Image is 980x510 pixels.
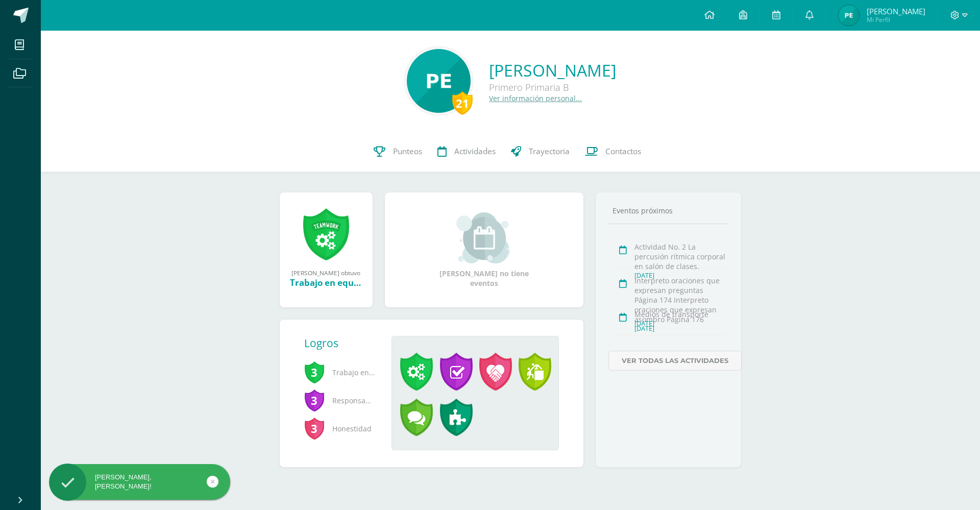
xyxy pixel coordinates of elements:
[304,388,325,412] span: 3
[407,49,471,113] img: 8d9fb575b8f6c6a1ec02a83d2367dec9.png
[489,93,582,103] a: Ver información personal...
[290,269,362,277] div: [PERSON_NAME] obtuvo
[304,360,325,384] span: 3
[304,417,325,440] span: 3
[456,212,512,263] img: event_small.png
[577,131,649,172] a: Contactos
[634,309,726,319] div: Medios de transporte
[290,277,362,288] div: Trabajo en equipo
[454,146,496,157] span: Actividades
[430,131,503,172] a: Actividades
[634,319,726,328] div: [DATE]
[634,276,726,324] div: Interpreto oraciones que expresan preguntas Página 174 Interpreto oraciones que expresan asombro ...
[489,59,616,81] a: [PERSON_NAME]
[393,146,422,157] span: Punteos
[489,81,616,93] div: Primero Primaria B
[304,336,384,350] div: Logros
[634,242,726,271] div: Actividad No. 2 La percusión rítmica corporal en salón de clases.
[529,146,570,157] span: Trayectoria
[366,131,430,172] a: Punteos
[503,131,577,172] a: Trayectoria
[867,15,925,24] span: Mi Perfil
[605,146,641,157] span: Contactos
[839,5,859,26] img: 23ec1711212fb13d506ed84399d281dc.png
[49,473,230,491] div: [PERSON_NAME], [PERSON_NAME]!
[304,386,376,415] span: Responsabilidad
[304,358,376,386] span: Trabajo en equipo
[608,206,729,215] div: Eventos próximos
[608,351,742,371] a: Ver todas las actividades
[867,6,925,16] span: [PERSON_NAME]
[433,212,535,288] div: [PERSON_NAME] no tiene eventos
[304,415,376,443] span: Honestidad
[452,91,473,115] div: 21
